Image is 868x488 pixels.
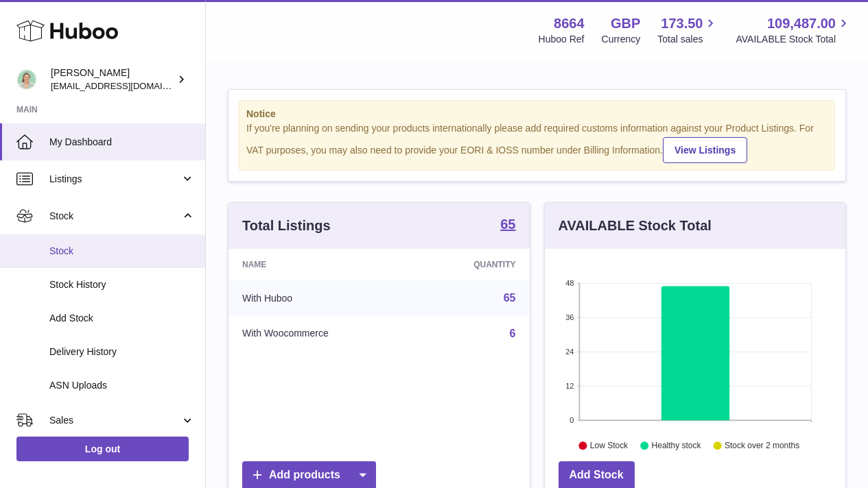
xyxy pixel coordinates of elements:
th: Quantity [415,249,529,280]
span: ASN Uploads [49,379,195,392]
span: My Dashboard [49,136,195,149]
div: Currency [602,33,641,46]
text: Stock over 2 months [725,441,799,450]
a: View Listings [663,137,747,163]
span: Stock [49,245,195,258]
text: 12 [565,382,574,390]
span: Delivery History [49,345,195,358]
span: 109,487.00 [767,14,836,33]
th: Name [228,249,415,280]
span: Stock [49,210,180,223]
strong: 65 [500,217,515,231]
span: 173.50 [661,14,703,33]
text: 48 [565,279,574,287]
span: Sales [49,414,180,427]
a: 6 [510,328,516,339]
span: [EMAIL_ADDRESS][DOMAIN_NAME] [51,80,202,91]
h3: Total Listings [242,217,331,235]
text: Healthy stock [651,441,701,450]
text: 24 [565,347,574,356]
strong: GBP [611,14,640,33]
a: 65 [500,217,515,234]
span: Total sales [657,33,718,46]
span: Stock History [49,278,195,291]
div: Huboo Ref [539,33,585,46]
span: Add Stock [49,312,195,325]
span: AVAILABLE Stock Total [736,33,852,46]
text: Low Stock [589,441,628,450]
img: hello@thefacialcuppingexpert.com [16,69,37,90]
a: 65 [504,292,516,304]
a: 109,487.00 AVAILABLE Stock Total [736,14,852,46]
td: With Woocommerce [228,316,415,352]
text: 0 [570,416,574,424]
h3: AVAILABLE Stock Total [559,217,712,235]
strong: Notice [246,108,828,121]
td: With Huboo [228,280,415,316]
span: Listings [49,173,180,186]
a: Log out [16,437,189,461]
div: If you're planning on sending your products internationally please add required customs informati... [246,122,828,163]
text: 36 [565,313,574,321]
a: 173.50 Total sales [657,14,718,46]
div: [PERSON_NAME] [51,66,174,93]
strong: 8664 [554,14,585,33]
